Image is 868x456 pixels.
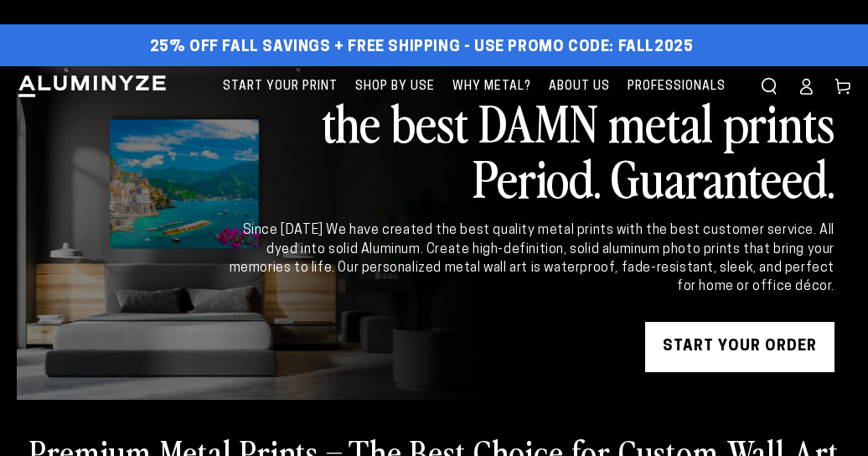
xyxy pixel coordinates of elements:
img: Aluminyze [17,74,168,99]
a: About Us [540,66,618,107]
div: Since [DATE] We have created the best quality metal prints with the best customer service. All dy... [226,221,834,297]
span: Start Your Print [223,76,338,97]
a: Start Your Print [214,66,346,107]
span: About Us [549,76,610,97]
a: Professionals [619,66,734,107]
span: Professionals [628,76,726,97]
span: Shop By Use [355,76,435,97]
a: Why Metal? [444,66,540,107]
span: Why Metal? [452,76,531,97]
a: Shop By Use [347,66,443,107]
a: START YOUR Order [645,322,834,372]
summary: Search our site [751,68,788,105]
span: 25% off FALL Savings + Free Shipping - Use Promo Code: FALL2025 [150,39,694,57]
h2: the best DAMN metal prints Period. Guaranteed. [226,94,834,205]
